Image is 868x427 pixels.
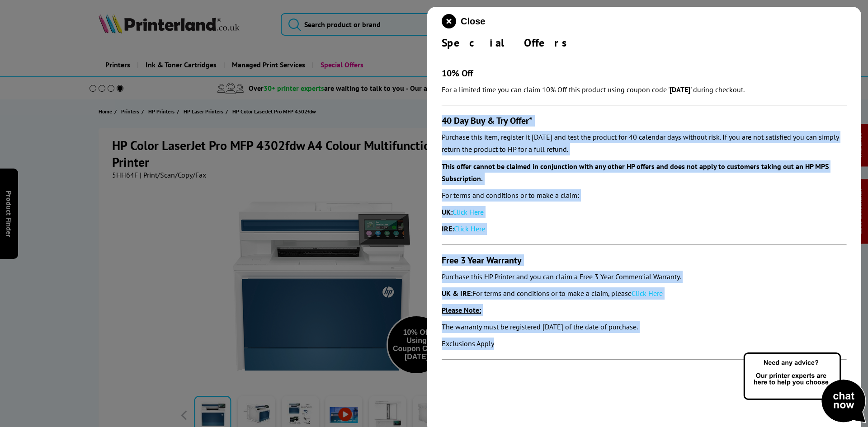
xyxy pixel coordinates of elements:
a: Click Here [632,289,663,298]
h3: 10% Off [442,67,847,79]
strong: Please Note: [442,305,481,314]
strong: [DATE] [670,85,690,94]
span: Close [461,16,485,27]
p: For terms and conditions or to make a claim, please [442,287,847,300]
h3: Free 3 Year Warranty [442,254,847,266]
p: Purchase this item, register it [DATE] and test the product for 40 calendar days without risk. If... [442,131,847,155]
img: Open Live Chat window [741,351,868,425]
strong: IRE: [442,224,454,233]
strong: UK: [442,207,453,216]
strong: This offer cannot be claimed in conjunction with any other HP offers and does not apply to custom... [442,162,829,183]
div: Special Offers [442,36,847,50]
em: Exclusions Apply [442,339,494,348]
p: For terms and conditions or to make a claim: [442,189,847,202]
a: Click Here [454,224,485,233]
strong: UK & IRE: [442,289,472,298]
a: Click Here [453,207,484,216]
em: The warranty must be registered [DATE] of the date of purchase. [442,322,638,331]
p: Purchase this HP Printer and you can claim a Free 3 Year Commercial Warranty. [442,271,847,283]
p: For a limited time you can claim 10% Off this product using coupon code ' ' during checkout. [442,84,847,96]
h3: 40 Day Buy & Try Offer* [442,115,847,127]
button: close modal [442,14,485,28]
